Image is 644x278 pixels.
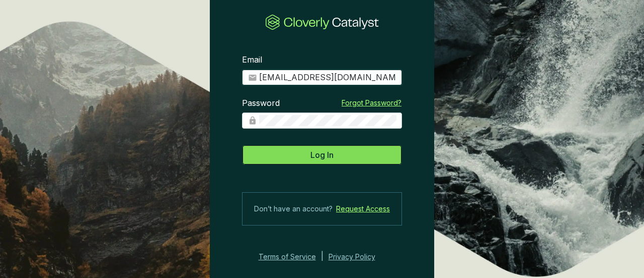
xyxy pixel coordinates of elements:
[242,98,280,109] label: Password
[321,251,324,263] div: |
[254,203,333,215] span: Don’t have an account?
[329,251,389,263] a: Privacy Policy
[259,115,396,126] input: Password
[242,145,402,165] button: Log In
[259,72,396,83] input: Email
[242,54,262,66] label: Email
[256,251,316,263] a: Terms of Service
[310,149,334,161] span: Log In
[342,98,401,108] a: Forgot Password?
[336,203,390,215] a: Request Access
